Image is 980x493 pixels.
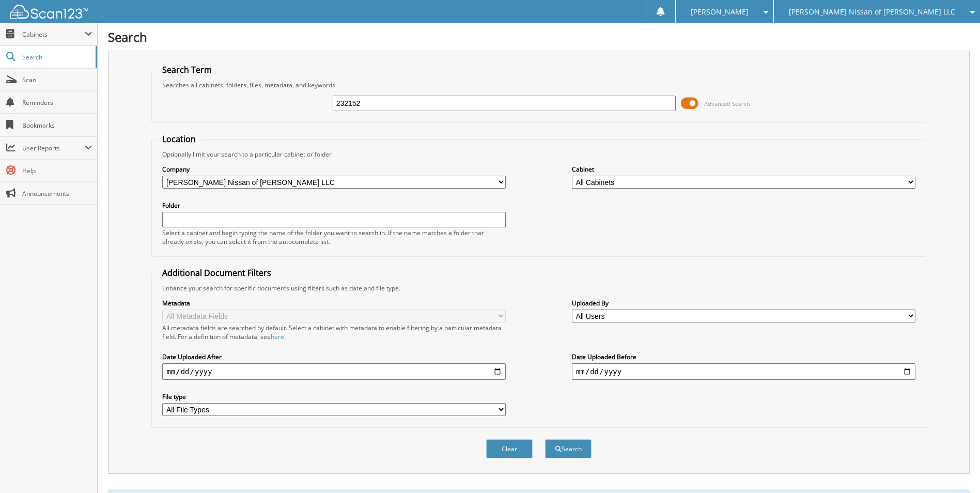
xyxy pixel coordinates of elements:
[22,144,85,152] span: User Reports
[22,53,90,61] span: Search
[572,165,915,174] label: Cabinet
[162,392,506,401] label: File type
[789,9,955,15] span: [PERSON_NAME] Nissan of [PERSON_NAME] LLC
[486,439,533,458] button: Clear
[157,81,920,89] div: Searches all cabinets, folders, files, metadata, and keywords
[572,352,915,361] label: Date Uploaded Before
[10,5,88,19] img: scan123-logo-white.svg
[22,75,92,84] span: Scan
[157,150,920,159] div: Optionally limit your search to a particular cabinet or folder
[162,201,506,210] label: Folder
[157,64,217,75] legend: Search Term
[157,267,276,279] legend: Additional Document Filters
[691,9,749,15] span: [PERSON_NAME]
[545,439,592,458] button: Search
[162,352,506,361] label: Date Uploaded After
[572,299,915,307] label: Uploaded By
[162,323,506,341] div: All metadata fields are searched by default. Select a cabinet with metadata to enable filtering b...
[22,121,92,130] span: Bookmarks
[157,133,201,145] legend: Location
[22,189,92,198] span: Announcements
[572,363,915,380] input: end
[271,332,284,341] a: here
[704,100,750,107] span: Advanced Search
[22,166,92,175] span: Help
[22,30,85,39] span: Cabinets
[162,165,506,174] label: Company
[162,363,506,380] input: start
[162,299,506,307] label: Metadata
[108,28,970,45] h1: Search
[162,228,506,246] div: Select a cabinet and begin typing the name of the folder you want to search in. If the name match...
[22,98,92,107] span: Reminders
[157,284,920,292] div: Enhance your search for specific documents using filters such as date and file type.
